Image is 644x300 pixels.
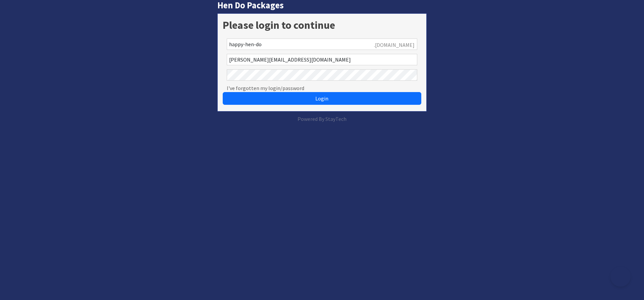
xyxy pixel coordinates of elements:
button: Login [223,92,421,105]
span: Login [315,95,328,102]
a: I've forgotten my login/password [227,84,304,92]
iframe: Toggle Customer Support [610,267,631,287]
input: Email [227,54,417,65]
p: Powered By StayTech [217,115,427,123]
span: .[DOMAIN_NAME] [374,41,415,49]
input: Account Reference [227,39,417,50]
h1: Please login to continue [223,19,421,31]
